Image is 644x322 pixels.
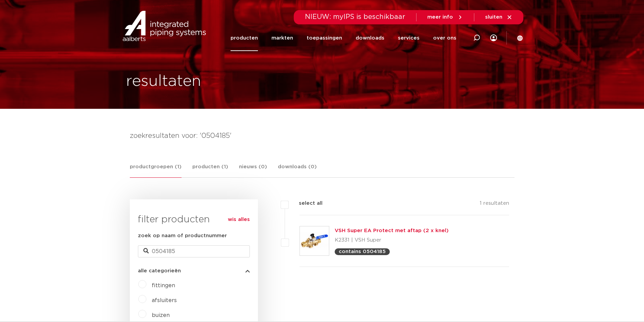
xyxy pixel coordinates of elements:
[307,25,342,51] a: toepassingen
[138,245,250,257] input: zoeken
[398,25,420,51] a: services
[433,25,456,51] a: over ons
[289,199,323,207] label: select all
[152,283,175,288] a: fittingen
[138,213,250,226] h3: filter producten
[231,25,258,51] a: producten
[356,25,384,51] a: downloads
[278,163,317,177] a: downloads (0)
[335,228,449,233] a: VSH Super EA Protect met aftap (2 x knel)
[231,25,456,51] nav: Menu
[138,268,181,273] span: alle categorieën
[228,216,250,224] a: wis alles
[485,14,512,20] a: sluiten
[130,130,515,141] h4: zoekresultaten voor: '0504185'
[271,25,293,51] a: markten
[138,232,227,240] label: zoek op naam of productnummer
[152,313,170,318] a: buizen
[126,71,201,92] h1: resultaten
[427,15,453,20] span: meer info
[335,235,449,246] p: K2331 | VSH Super
[427,14,463,20] a: meer info
[130,163,182,178] a: productgroepen (1)
[192,163,228,177] a: producten (1)
[138,268,250,273] button: alle categorieën
[305,14,405,20] span: NIEUW: myIPS is beschikbaar
[239,163,267,177] a: nieuws (0)
[339,249,386,254] p: contains 0504185
[485,15,502,20] span: sluiten
[300,226,329,255] img: Thumbnail for VSH Super EA Protect met aftap (2 x knel)
[152,298,177,303] a: afsluiters
[480,199,509,210] p: 1 resultaten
